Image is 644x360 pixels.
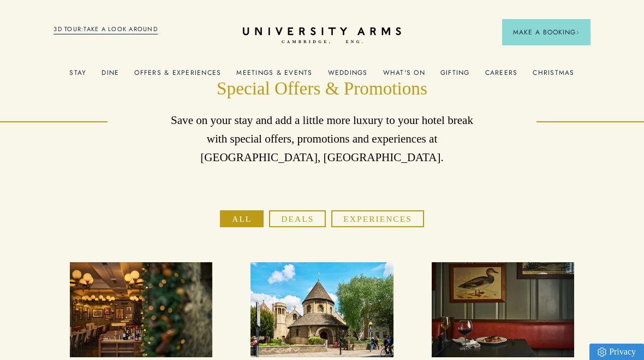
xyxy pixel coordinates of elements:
[134,69,221,83] a: Offers & Experiences
[598,347,606,357] img: Privacy
[53,25,158,34] a: 3D TOUR:TAKE A LOOK AROUND
[328,69,368,83] a: Weddings
[236,69,312,83] a: Meetings & Events
[331,210,424,227] button: Experiences
[383,69,425,83] a: What's On
[70,262,212,357] img: image-8c003cf989d0ef1515925c9ae6c58a0350393050-2500x1667-jpg
[589,344,644,360] a: Privacy
[161,76,483,101] h1: Special Offers & Promotions
[533,69,574,83] a: Christmas
[69,69,86,83] a: Stay
[220,210,264,227] button: All
[576,31,580,34] img: Arrow icon
[161,111,483,167] p: Save on your stay and add a little more luxury to your hotel break with special offers, promotion...
[243,27,401,44] a: Home
[440,69,470,83] a: Gifting
[485,69,518,83] a: Careers
[102,69,119,83] a: Dine
[513,27,580,37] span: Make a Booking
[502,19,591,45] button: Make a BookingArrow icon
[432,262,574,357] img: image-a84cd6be42fa7fc105742933f10646be5f14c709-3000x2000-jpg
[269,210,326,227] button: Deals
[251,262,393,357] img: image-a169143ac3192f8fe22129d7686b8569f7c1e8bc-2500x1667-jpg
